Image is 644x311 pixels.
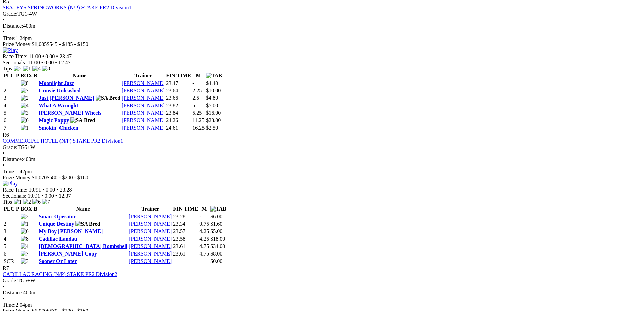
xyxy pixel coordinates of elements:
[192,103,195,108] text: 5
[3,236,20,242] td: 4
[199,221,209,227] text: 0.75
[3,5,132,10] a: SEALEYS SPRINGWORKS (N/P) STAKE PR2 Division1
[3,125,20,131] td: 7
[3,193,26,199] span: Sectionals:
[3,29,5,35] span: •
[4,73,15,79] span: PLC
[122,103,165,108] a: [PERSON_NAME]
[192,110,202,116] text: 5.25
[192,117,204,123] text: 11.25
[122,80,165,86] a: [PERSON_NAME]
[3,53,27,59] span: Race Time:
[129,221,172,227] a: [PERSON_NAME]
[33,73,37,79] span: B
[28,60,40,65] span: 11.00
[129,236,172,242] a: [PERSON_NAME]
[42,187,44,193] span: •
[3,150,5,156] span: •
[3,102,20,109] td: 4
[3,47,18,53] img: Play
[210,243,225,249] span: $34.00
[173,228,198,235] td: 23.57
[129,228,172,234] a: [PERSON_NAME]
[39,88,81,93] a: Crowie Unleashed
[3,290,641,296] div: 400m
[16,206,19,212] span: P
[199,251,209,257] text: 4.75
[56,53,58,59] span: •
[39,80,74,86] a: Moonlight Jazz
[39,228,103,234] a: My Boy [PERSON_NAME]
[3,213,20,220] td: 1
[21,243,29,249] img: 4
[206,80,218,86] span: $4.40
[33,206,37,212] span: B
[3,243,20,250] td: 5
[4,206,15,212] span: PLC
[210,214,222,219] span: $6.00
[3,41,641,47] div: Prize Money $1,005
[3,250,20,257] td: 6
[128,206,172,213] th: Trainer
[3,221,20,227] td: 2
[3,23,641,29] div: 400m
[192,72,205,79] th: M
[47,41,88,47] span: $545 - $185 - $150
[3,181,18,187] img: Play
[3,132,9,138] span: R6
[28,193,40,199] span: 10.91
[3,87,20,94] td: 2
[3,187,27,193] span: Race Time:
[39,125,78,131] a: Smokin' Chicken
[32,66,41,72] img: 4
[206,110,221,116] span: $16.00
[56,187,58,193] span: •
[21,125,29,131] img: 1
[206,88,221,93] span: $10.00
[192,80,194,86] text: -
[3,117,20,124] td: 6
[3,11,641,17] div: TG1-4W
[166,117,191,124] td: 24.26
[21,258,29,264] img: 3
[3,228,20,235] td: 3
[122,117,165,123] a: [PERSON_NAME]
[3,35,16,41] span: Time:
[14,199,22,205] img: 1
[210,221,222,227] span: $1.60
[39,251,97,257] a: [PERSON_NAME] Copy
[121,72,165,79] th: Trainer
[206,73,222,79] img: TAB
[32,199,41,205] img: 6
[199,214,201,219] text: -
[173,243,198,250] td: 23.61
[39,110,101,116] a: [PERSON_NAME] Wheels
[166,102,191,109] td: 23.82
[173,206,198,213] th: FIN TIME
[3,199,12,205] span: Tips
[3,290,23,295] span: Distance:
[173,221,198,227] td: 23.34
[173,213,198,220] td: 23.28
[42,53,44,59] span: •
[173,250,198,257] td: 23.61
[21,251,29,257] img: 7
[3,277,641,284] div: TG5+W
[58,60,71,65] span: 12.47
[21,73,32,79] span: BOX
[45,53,55,59] span: 0.00
[210,251,222,257] span: $8.00
[173,236,198,242] td: 23.58
[3,66,12,71] span: Tips
[3,302,16,308] span: Time:
[38,206,128,213] th: Name
[39,221,74,227] a: Unique Destiny
[206,95,218,101] span: $4.80
[21,214,29,220] img: 2
[55,193,57,199] span: •
[122,95,165,101] a: [PERSON_NAME]
[166,87,191,94] td: 23.64
[3,277,18,283] span: Grade:
[199,236,209,242] text: 4.25
[3,144,18,150] span: Grade:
